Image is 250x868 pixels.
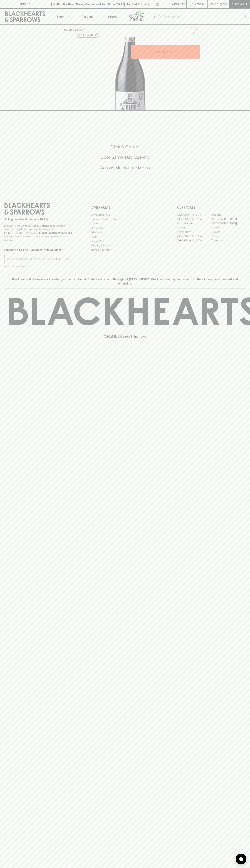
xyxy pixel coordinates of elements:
a: Tastings [75,9,100,24]
a: Shipping Information [91,243,159,248]
p: SUBSCRIBE [56,257,71,261]
a: Fitzroy North [177,230,211,234]
a: HOME [64,28,72,31]
p: 0 [224,3,226,5]
button: Add to wishlist [188,26,198,35]
p: OUR STORES [177,205,246,210]
a: FAQ's [91,235,159,239]
button: ADD TO CART [131,45,200,59]
p: Stores [108,14,117,19]
a: Business & Bulk Gifting [91,217,159,221]
a: Fitzroy [211,225,246,230]
p: Shop [56,14,64,19]
a: [GEOGRAPHIC_DATA] [177,238,211,243]
p: Wishlist [172,2,185,6]
p: Subscribe to The Blackhearts Newsletter [4,248,73,252]
a: Gift Cards [91,230,159,235]
a: Brunswick West [177,221,211,225]
a: Geelong [211,230,246,234]
a: Contact Us [91,226,159,230]
a: Careers [91,221,159,226]
a: [GEOGRAPHIC_DATA] [177,234,211,238]
p: Blackhearts & Sparrows acknowledges the traditional Custodians of land throughout [GEOGRAPHIC_DAT... [7,277,243,286]
a: Elwood [177,225,211,230]
p: We will never spam you [4,265,73,268]
p: It is against the law to sell or supply alcohol to, or to obtain alcohol on behalf of a person un... [4,224,73,242]
a: Thornbury [211,238,246,243]
p: ADD TO CART [156,50,175,54]
a: Stores [100,9,125,24]
a: [GEOGRAPHIC_DATA] [177,213,211,217]
p: OTHER AREAS [91,205,159,210]
button: SUBSCRIBE [55,255,73,263]
img: 40476.png [61,37,200,110]
input: Try "Pinot noir" [163,14,243,20]
a: SHOP [75,28,83,31]
h5: Click & Collect [4,144,246,150]
p: Tastings [82,14,93,19]
h5: Uber Same-Day Delivery [4,154,246,160]
div: Call to action block [4,130,246,189]
button: Shop [50,9,75,24]
p: $0.00 [210,2,218,6]
p: Login [195,2,204,6]
p: Sibling owned and run since [DATE] [4,218,73,221]
a: [GEOGRAPHIC_DATA] [211,217,246,221]
a: Braddon [211,213,246,217]
p: FIND US [19,2,31,6]
button: Add to wishlist [76,33,99,38]
h5: Across Melbourne Metro [4,165,246,171]
a: Prahran [211,234,246,238]
a: Privacy Policy [91,239,159,243]
img: bubble-icon [239,857,243,861]
input: e.g. jane@blackheartsandsparrows.com.au [7,256,55,262]
a: [GEOGRAPHIC_DATA] [211,221,246,225]
a: [GEOGRAPHIC_DATA] [177,217,211,221]
a: Bottle Drop FAQ's [91,213,159,217]
p: Checkout [231,2,247,6]
strong: Liquor License #32064953 [39,231,72,234]
a: Terms & Conditions [91,248,159,252]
